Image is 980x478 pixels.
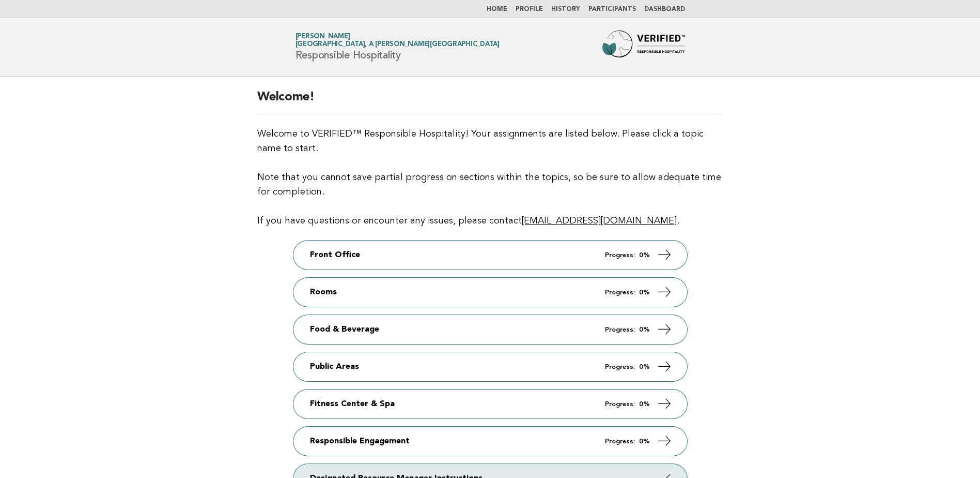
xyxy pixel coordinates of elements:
[295,41,500,48] span: [GEOGRAPHIC_DATA], a [PERSON_NAME][GEOGRAPHIC_DATA]
[293,315,687,344] a: Food & Beverage Progress: 0%
[257,127,723,228] p: Welcome to VERIFIED™ Responsible Hospitality! Your assignments are listed below. Please click a t...
[639,364,650,370] strong: 0%
[605,289,635,296] em: Progress:
[257,89,723,114] h2: Welcome!
[522,216,677,226] a: [EMAIL_ADDRESS][DOMAIN_NAME]
[639,438,650,445] strong: 0%
[639,289,650,296] strong: 0%
[293,390,687,419] a: Fitness Center & Spa Progress: 0%
[293,278,687,307] a: Rooms Progress: 0%
[295,34,500,61] h1: Responsible Hospitality
[639,401,650,408] strong: 0%
[516,6,543,12] a: Profile
[605,326,635,333] em: Progress:
[293,241,687,270] a: Front Office Progress: 0%
[295,33,500,48] a: [PERSON_NAME][GEOGRAPHIC_DATA], a [PERSON_NAME][GEOGRAPHIC_DATA]
[605,252,635,259] em: Progress:
[602,31,685,64] img: Forbes Travel Guide
[551,6,580,12] a: History
[644,6,685,12] a: Dashboard
[605,364,635,370] em: Progress:
[639,326,650,333] strong: 0%
[293,352,687,381] a: Public Areas Progress: 0%
[487,6,507,12] a: Home
[605,438,635,445] em: Progress:
[293,427,687,456] a: Responsible Engagement Progress: 0%
[588,6,636,12] a: Participants
[639,252,650,259] strong: 0%
[605,401,635,408] em: Progress:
